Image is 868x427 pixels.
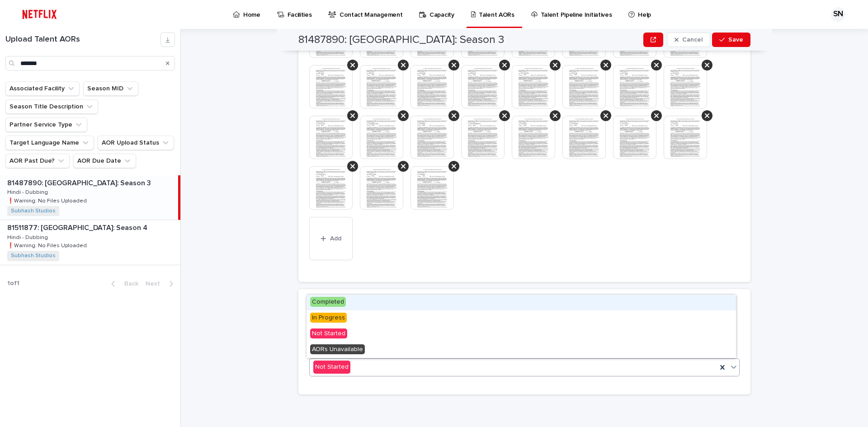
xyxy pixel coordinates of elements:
[119,281,138,287] span: Back
[142,280,180,288] button: Next
[98,136,174,150] button: AOR Upload Status
[146,281,165,287] span: Next
[310,328,347,338] span: Not Started
[7,222,149,232] p: 81511877: [GEOGRAPHIC_DATA]: Season 4
[5,35,160,45] h1: Upload Talent AORs
[307,342,736,358] div: AORs Unavailable
[310,313,347,323] span: In Progress
[5,117,87,132] button: Partner Service Type
[11,253,56,259] a: Subhash Studios
[298,33,504,47] h2: 81487890: [GEOGRAPHIC_DATA]: Season 3
[307,310,736,326] div: In Progress
[7,196,89,204] p: ❗️Warning: No Files Uploaded
[309,217,353,260] button: Add
[5,136,94,150] button: Target Language Name
[831,7,845,22] div: SN
[7,233,50,241] p: Hindi - Dubbing
[307,295,736,310] div: Completed
[83,81,138,96] button: Season MID
[5,154,70,168] button: AOR Past Due?
[5,81,80,96] button: Associated Facility
[313,361,350,374] div: Not Started
[307,326,736,342] div: Not Started
[728,37,743,43] span: Save
[7,177,153,188] p: 81487890: [GEOGRAPHIC_DATA]: Season 3
[7,188,50,196] p: Hindi - Dubbing
[11,208,56,214] a: Subhash Studios
[310,297,346,307] span: Completed
[5,56,175,70] input: Search
[330,235,341,242] span: Add
[7,241,89,249] p: ❗️Warning: No Files Uploaded
[310,344,365,354] span: AORs Unavailable
[104,280,142,288] button: Back
[18,5,61,23] img: ifQbXi3ZQGMSEF7WDB7W
[712,33,750,47] button: Save
[667,33,710,47] button: Cancel
[5,99,98,114] button: Season Title Description
[73,154,136,168] button: AOR Due Date
[682,37,703,43] span: Cancel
